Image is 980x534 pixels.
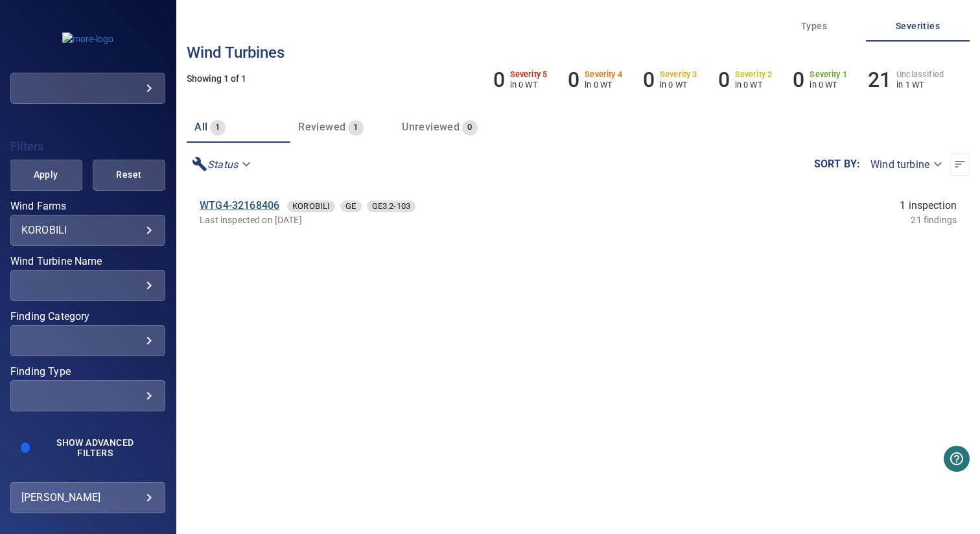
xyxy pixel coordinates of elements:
div: Wind turbine [860,153,950,176]
p: in 0 WT [585,80,622,90]
p: in 0 WT [660,80,697,90]
img: more-logo [62,32,113,45]
span: GE [340,200,361,213]
span: Show Advanced Filters [43,437,147,458]
li: Severity 1 [793,67,847,92]
h6: Unclassified [896,70,944,79]
div: GE [340,200,361,212]
div: Finding Category [10,325,165,356]
h6: 0 [718,67,730,92]
h3: Wind turbines [187,44,970,61]
li: Severity 3 [643,67,697,92]
h6: Severity 1 [810,70,847,79]
h4: Filters [10,140,165,153]
label: Wind Turbine Name [10,256,165,267]
p: Last inspected on [DATE] [200,213,659,226]
div: KOROBILI [287,200,335,212]
li: Severity 2 [718,67,773,92]
h6: Severity 5 [510,70,548,79]
span: Apply [25,167,65,183]
div: Status [187,153,259,176]
em: Status [207,158,238,171]
div: GE3.2-103 [367,200,415,212]
label: Wind Farms [10,201,165,212]
button: Show Advanced Filters [35,432,155,463]
h6: Severity 3 [660,70,697,79]
button: Sort list from newest to oldest [950,153,970,176]
p: 21 findings [911,213,957,226]
p: in 0 WT [510,80,548,90]
span: Types [770,18,858,34]
div: Finding Type [10,380,165,411]
p: in 1 WT [896,80,944,90]
span: GE3.2-103 [367,200,415,213]
span: 1 [348,120,363,135]
h6: Severity 4 [585,70,622,79]
span: Severities [874,18,962,34]
span: 0 [462,120,477,135]
span: KOROBILI [287,200,335,213]
h6: 21 [868,67,891,92]
p: in 0 WT [735,80,773,90]
span: Reset [109,167,149,183]
span: all [194,121,207,133]
div: KOROBILI [21,224,154,236]
h5: Showing 1 of 1 [187,74,970,84]
span: Unreviewed [402,121,460,133]
button: Reset [93,160,165,191]
div: [PERSON_NAME] [21,487,154,508]
li: Severity Unclassified [868,67,944,92]
label: Sort by : [814,159,860,169]
p: in 0 WT [810,80,847,90]
li: Severity 4 [568,67,622,92]
h6: 0 [643,67,655,92]
h6: 0 [568,67,579,92]
h6: 0 [493,67,505,92]
div: Wind Turbine Name [10,270,165,301]
span: 1 inspection [900,198,957,213]
li: Severity 5 [493,67,548,92]
h6: Severity 2 [735,70,773,79]
a: WTG4-32168406 [200,199,279,212]
label: Finding Type [10,367,165,377]
span: Reviewed [298,121,345,133]
button: Apply [9,160,82,191]
div: more [10,73,165,104]
span: 1 [210,120,225,135]
div: Wind Farms [10,215,165,246]
h6: 0 [793,67,804,92]
label: Finding Category [10,311,165,322]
